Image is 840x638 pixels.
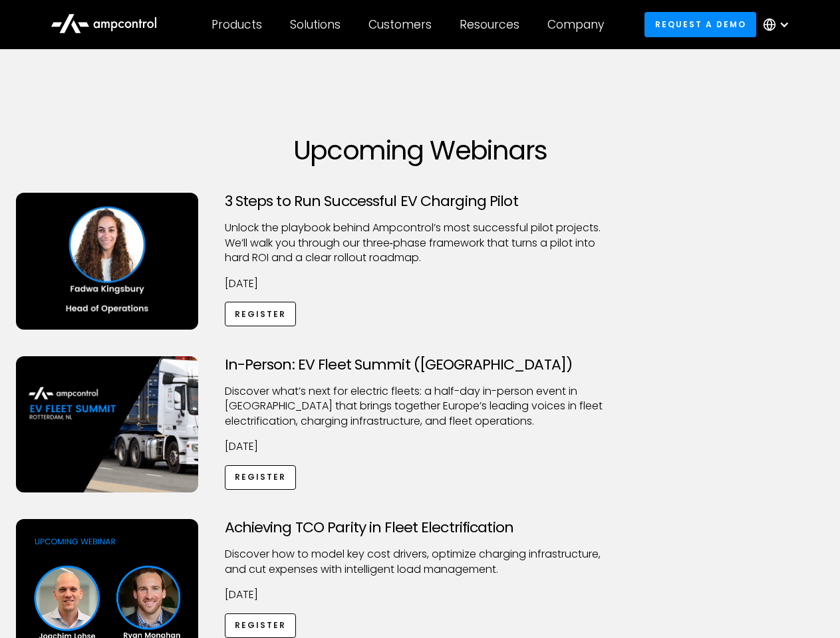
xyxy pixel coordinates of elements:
h1: Upcoming Webinars [16,134,825,166]
a: Register [225,613,297,638]
div: Solutions [290,17,341,32]
div: Customers [368,17,432,32]
p: Unlock the playbook behind Ampcontrol’s most successful pilot projects. We’ll walk you through ou... [225,221,616,265]
div: Company [547,17,604,32]
div: Products [211,17,262,32]
h3: 3 Steps to Run Successful EV Charging Pilot [225,193,616,210]
div: Resources [460,17,519,32]
a: Register [225,302,297,326]
a: Register [225,465,297,490]
h3: Achieving TCO Parity in Fleet Electrification [225,519,616,536]
p: Discover how to model key cost drivers, optimize charging infrastructure, and cut expenses with i... [225,547,616,577]
p: [DATE] [225,587,616,602]
a: Request a demo [644,12,756,37]
h3: In-Person: EV Fleet Summit ([GEOGRAPHIC_DATA]) [225,356,616,373]
p: [DATE] [225,276,616,291]
p: [DATE] [225,439,616,454]
p: ​Discover what’s next for electric fleets: a half-day in-person event in [GEOGRAPHIC_DATA] that b... [225,384,616,429]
